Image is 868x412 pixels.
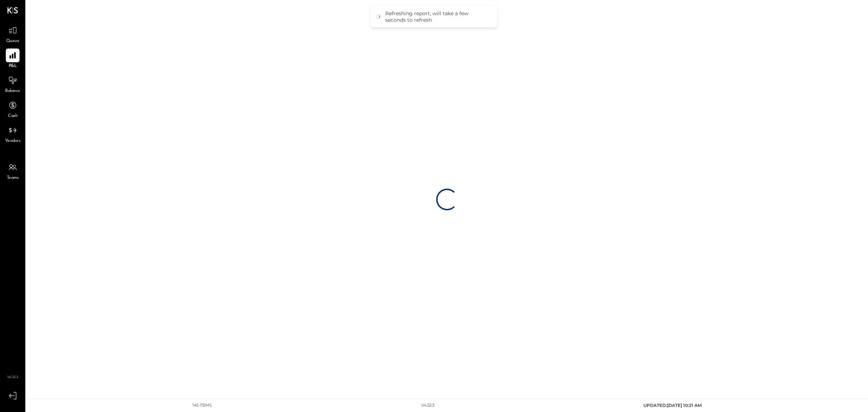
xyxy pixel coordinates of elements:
a: Teams [0,160,25,181]
a: Queue [0,24,25,45]
span: Balance [5,88,20,94]
a: Vendors [0,123,25,144]
div: Refreshing report, will take a few seconds to refresh [385,10,490,23]
div: v 4.32.3 [421,403,434,408]
span: UPDATED: [DATE] 10:21 AM [643,403,702,408]
div: 145 items [192,403,212,408]
span: P&L [9,63,17,70]
a: P&L [0,49,25,70]
span: Teams [7,175,19,181]
span: Queue [6,38,20,45]
a: Balance [0,73,25,94]
span: Cash [8,113,17,119]
a: Cash [0,98,25,119]
span: Vendors [5,138,21,144]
